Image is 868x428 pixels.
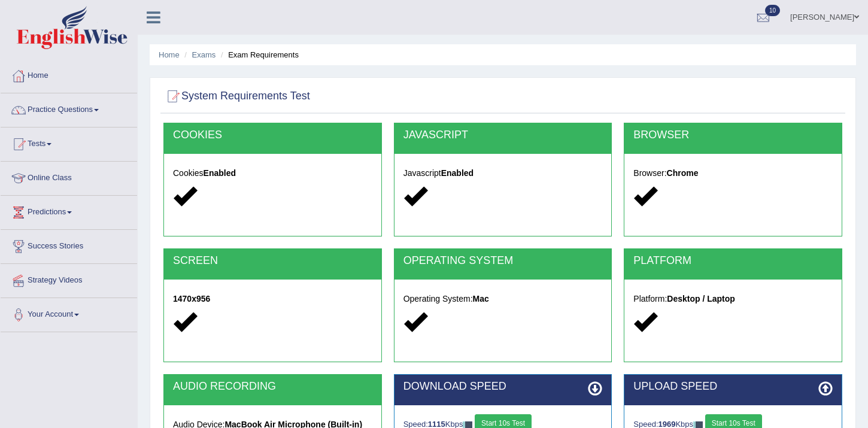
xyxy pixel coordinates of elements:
[463,421,472,428] img: ajax-loader-fb-connection.gif
[173,129,372,141] h2: COOKIES
[403,129,603,141] h2: JAVASCRIPT
[1,162,137,192] a: Online Class
[765,5,780,16] span: 10
[1,196,137,226] a: Predictions
[1,59,137,89] a: Home
[667,168,699,178] strong: Chrome
[163,87,310,105] h2: System Requirements Test
[403,381,603,393] h2: DOWNLOAD SPEED
[403,169,603,178] h5: Javascript
[1,264,137,294] a: Strategy Videos
[173,255,372,267] h2: SCREEN
[1,230,137,260] a: Success Stories
[441,168,474,178] strong: Enabled
[633,129,833,141] h2: BROWSER
[204,168,236,178] strong: Enabled
[159,50,180,59] a: Home
[693,421,703,428] img: ajax-loader-fb-connection.gif
[192,50,216,59] a: Exams
[1,128,137,157] a: Tests
[667,294,735,303] strong: Desktop / Laptop
[218,49,299,60] li: Exam Requirements
[403,255,603,267] h2: OPERATING SYSTEM
[403,295,603,303] h5: Operating System:
[633,255,833,267] h2: PLATFORM
[633,169,833,178] h5: Browser:
[173,169,372,178] h5: Cookies
[633,381,833,393] h2: UPLOAD SPEED
[173,381,372,393] h2: AUDIO RECORDING
[1,93,137,123] a: Practice Questions
[633,295,833,303] h5: Platform:
[173,294,210,303] strong: 1470x956
[473,294,489,303] strong: Mac
[1,298,137,328] a: Your Account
